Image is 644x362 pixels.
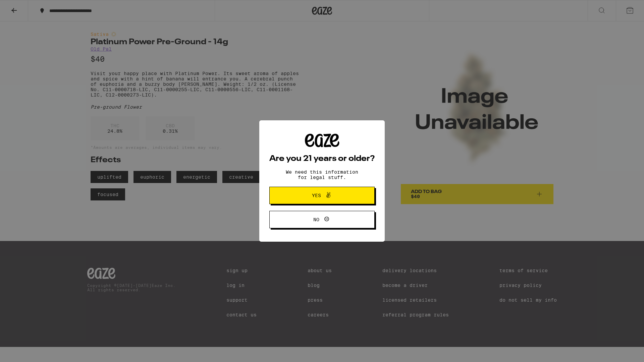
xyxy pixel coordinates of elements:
[280,169,364,180] p: We need this information for legal stuff.
[269,155,375,163] h2: Are you 21 years or older?
[269,187,375,204] button: Yes
[313,217,319,222] span: No
[312,193,321,198] span: Yes
[269,211,375,228] button: No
